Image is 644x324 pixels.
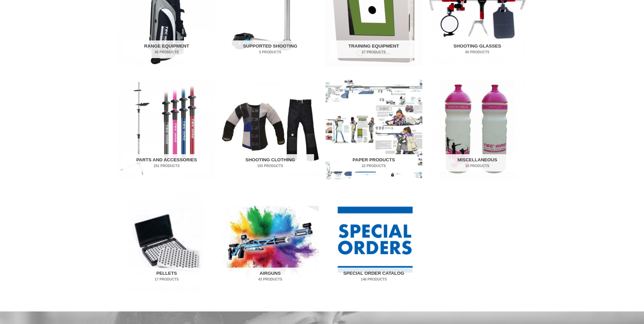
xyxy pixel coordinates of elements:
h2: Airguns [226,268,314,285]
img: Paper Products [326,79,422,180]
img: Special Order Catalog [326,193,422,293]
img: Shooting Clothing [222,79,319,180]
a: Visit product category Paper Products [326,79,422,180]
img: Pellets [118,193,215,293]
h2: Miscellaneous [434,154,521,172]
h2: Shooting Glasses [434,40,521,58]
a: Visit product category Airguns [222,193,319,293]
mark: 10 Products [434,163,521,168]
mark: 43 Products [226,277,314,282]
mark: 27 Products [330,50,418,55]
h2: Pellets [123,268,210,285]
mark: 146 Products [330,277,418,282]
h2: Range Equipment [123,40,210,58]
mark: 45 Products [123,50,210,55]
mark: 17 Products [123,277,210,282]
mark: 60 Products [434,50,521,55]
a: Visit product category Parts and Accessories [118,79,215,180]
h2: Training Equipment [330,40,418,58]
a: Visit product category Miscellaneous [429,79,526,180]
h2: Special Order Catalog [330,268,418,285]
img: Parts and Accessories [118,79,215,180]
h2: Shooting Clothing [226,154,314,172]
img: Miscellaneous [429,79,526,180]
mark: 103 Products [226,163,314,168]
h2: Parts and Accessories [123,154,210,172]
mark: 251 Products [123,163,210,168]
mark: 22 Products [330,163,418,168]
a: Visit product category Special Order Catalog [326,193,422,293]
mark: 5 Products [226,50,314,55]
a: Visit product category Shooting Clothing [222,79,319,180]
img: Airguns [222,193,319,293]
h2: Paper Products [330,154,418,172]
h2: Supported Shooting [226,40,314,58]
a: Visit product category Pellets [118,193,215,293]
